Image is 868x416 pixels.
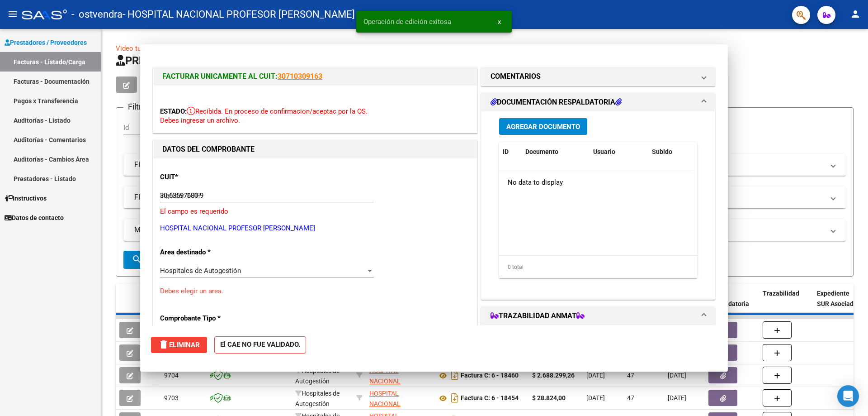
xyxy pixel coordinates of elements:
span: Usuario [593,148,615,155]
span: Recibida. En proceso de confirmacion/aceptac por la OS. [187,107,368,115]
div: DOCUMENTACIÓN RESPALDATORIA [481,111,715,299]
span: Documento [525,148,558,155]
span: [DATE] [586,372,605,379]
span: Instructivos [5,193,47,203]
button: Agregar Documento [499,118,587,135]
mat-icon: delete [158,339,169,350]
strong: Factura C: 6 - 18454 [461,395,519,402]
span: Hospitales de Autogestión [295,390,340,407]
span: [DATE] [586,394,605,402]
h1: DOCUMENTACIÓN RESPALDATORIA [491,97,622,108]
span: 47 [627,372,634,379]
h1: COMENTARIOS [491,71,541,82]
mat-panel-title: FILTROS DE INTEGRACION [134,192,824,202]
span: Trazabilidad [763,290,799,297]
mat-expansion-panel-header: TRAZABILIDAD ANMAT [481,307,715,325]
span: Hospitales de Autogestión [160,267,241,275]
span: Datos de contacto [5,213,64,223]
mat-panel-title: MAS FILTROS [134,225,824,235]
datatable-header-cell: Expediente SUR Asociado [813,284,863,324]
datatable-header-cell: Doc Respaldatoria [705,284,759,324]
span: - ostvendra [71,5,123,24]
h3: Filtros [123,100,155,113]
span: [DATE] [668,372,686,379]
strong: Factura C: 6 - 18460 [461,372,519,379]
span: 47 [627,394,634,402]
datatable-header-cell: Subido [648,142,693,162]
mat-icon: person [850,9,861,19]
strong: $ 2.688.299,26 [532,372,575,379]
span: Agregar Documento [506,123,580,131]
datatable-header-cell: Documento [522,142,590,162]
h1: TRAZABILIDAD ANMAT [491,311,585,321]
span: Eliminar [158,341,200,349]
span: Expediente SUR Asociado [817,290,857,307]
datatable-header-cell: Usuario [590,142,648,162]
datatable-header-cell: Acción [693,142,739,162]
a: Video tutorial [116,44,157,53]
mat-icon: search [132,254,142,265]
span: Buscar Comprobante [132,256,221,264]
span: 9703 [164,394,179,402]
p: HOSPITAL NACIONAL PROFESOR [PERSON_NAME] [160,223,470,234]
mat-panel-title: FILTROS DEL COMPROBANTE [134,160,824,170]
div: 0 total [499,256,697,278]
strong: El CAE NO FUE VALIDADO. [214,336,306,354]
span: Operación de edición exitosa [363,17,451,26]
div: Open Intercom Messenger [837,385,859,407]
span: PRESTADORES -> Listado de CPBTs Emitidos por Prestadores / Proveedores [116,54,501,67]
span: Doc Respaldatoria [708,290,749,307]
datatable-header-cell: ID [499,142,522,162]
button: x [491,14,508,30]
p: El campo es requerido [160,206,470,217]
mat-expansion-panel-header: COMENTARIOS [481,67,715,86]
mat-icon: menu [7,9,18,19]
span: ID [503,148,509,155]
p: Debes elegir un area. [160,286,470,296]
mat-expansion-panel-header: DOCUMENTACIÓN RESPALDATORIA [481,93,715,111]
span: [DATE] [668,394,686,402]
span: - HOSPITAL NACIONAL PROFESOR [PERSON_NAME] [123,5,355,24]
span: ESTADO: [160,107,187,115]
p: Debes ingresar un archivo. [160,115,470,126]
p: CUIT [160,172,253,182]
p: Comprobante Tipo * [160,313,253,324]
datatable-header-cell: Trazabilidad [759,284,813,324]
div: 30635976809 [369,388,430,407]
i: Descargar documento [449,391,461,405]
div: 30635976809 [369,366,430,385]
a: 30710309163 [278,72,322,81]
p: Area destinado * [160,247,253,258]
i: Descargar documento [449,368,461,383]
span: FACTURAR UNICAMENTE AL CUIT: [162,72,278,81]
div: No data to display [499,171,694,194]
span: x [498,18,501,26]
strong: DATOS DEL COMPROBANTE [162,145,255,153]
span: Subido [652,148,672,155]
span: 9704 [164,372,179,379]
button: Eliminar [151,337,207,353]
span: Prestadores / Proveedores [5,38,87,48]
strong: $ 28.824,00 [532,394,566,402]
